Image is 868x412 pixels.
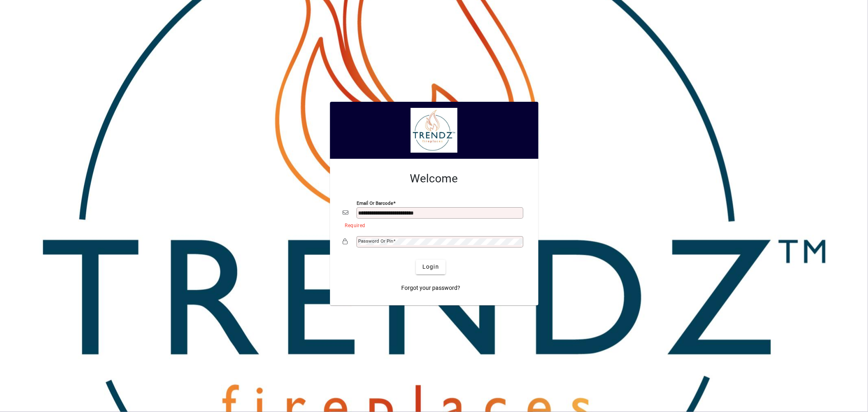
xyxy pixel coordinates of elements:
a: Forgot your password? [398,281,464,296]
mat-error: Required [345,221,519,229]
mat-label: Password or Pin [359,238,394,244]
button: Login [416,260,446,274]
span: Forgot your password? [401,284,460,292]
mat-label: Email or Barcode [357,200,394,206]
h2: Welcome [343,172,525,186]
span: Login [422,263,439,271]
